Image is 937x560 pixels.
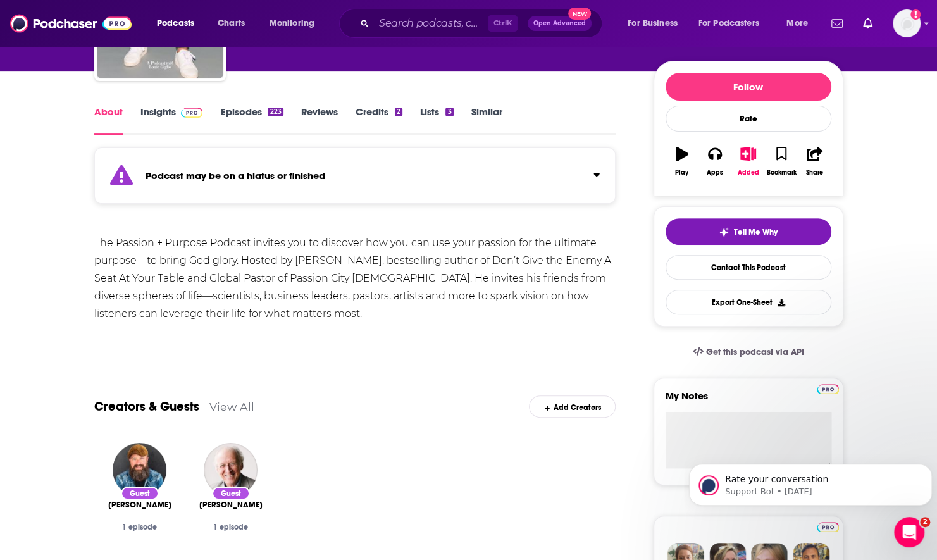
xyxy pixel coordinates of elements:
a: Similar [471,106,502,135]
span: Open Advanced [533,20,586,27]
a: Episodes223 [220,106,283,135]
button: Play [666,139,698,184]
strong: Podcast may be on a hiatus or finished [146,170,325,182]
span: [PERSON_NAME] [108,500,171,510]
button: open menu [778,13,824,34]
img: Charlie Hall [113,443,166,497]
div: Play [675,169,688,177]
a: Charts [209,13,252,34]
button: Follow [666,73,831,101]
img: Podchaser Pro [181,108,203,118]
div: 1 episode [104,523,175,532]
button: Show profile menu [893,9,921,37]
span: Logged in as nwierenga [893,9,921,37]
input: Search podcasts, credits, & more... [374,13,488,34]
a: John Piper [199,500,263,510]
iframe: Intercom live chat [894,517,924,547]
div: 1 episode [195,523,266,532]
span: Get this podcast via API [705,347,804,358]
div: Guest [212,487,250,500]
button: open menu [148,13,211,34]
span: Podcasts [157,15,194,32]
span: Ctrl K [488,15,518,32]
div: Share [806,169,823,177]
a: InsightsPodchaser Pro [140,106,203,135]
button: Open AdvancedNew [528,16,592,31]
button: Share [798,139,831,184]
a: Charlie Hall [108,500,171,510]
a: Credits2 [356,106,402,135]
section: Click to expand status details [94,155,616,204]
a: About [94,106,123,135]
a: Get this podcast via API [683,337,814,368]
img: tell me why sparkle [719,227,729,237]
button: Apps [698,139,731,184]
div: Rate [666,106,831,132]
span: [PERSON_NAME] [199,500,263,510]
span: Charts [218,15,245,32]
button: open menu [619,13,693,34]
button: Added [731,139,764,184]
img: Podchaser Pro [817,384,839,394]
span: For Business [628,15,678,32]
a: Pro website [817,520,839,532]
button: Bookmark [765,139,798,184]
span: For Podcasters [698,15,759,32]
button: Export One-Sheet [666,290,831,314]
span: More [786,15,808,32]
img: Podchaser Pro [817,522,839,532]
label: My Notes [666,390,831,412]
div: 2 [395,108,402,116]
div: Search podcasts, credits, & more... [351,9,614,38]
svg: Add a profile image [910,9,921,20]
a: Contact This Podcast [666,255,831,280]
div: Guest [121,487,159,500]
div: The Passion + Purpose Podcast invites you to discover how you can use your passion for the ultima... [94,234,616,323]
a: Pro website [817,382,839,394]
div: Bookmark [766,169,796,177]
div: 223 [268,108,283,116]
a: Reviews [301,106,338,135]
a: View All [209,400,254,413]
iframe: Intercom notifications message [684,437,937,526]
div: Add Creators [529,395,616,418]
div: Apps [707,169,723,177]
a: Show notifications dropdown [858,13,878,34]
span: Monitoring [270,15,314,32]
a: Creators & Guests [94,399,199,414]
img: User Profile [893,9,921,37]
div: 3 [445,108,453,116]
a: Show notifications dropdown [826,13,848,34]
span: 2 [920,517,930,527]
span: Tell Me Why [734,227,778,237]
img: John Piper [204,443,258,497]
button: open menu [690,13,778,34]
button: open menu [261,13,331,34]
span: New [568,8,591,20]
img: Podchaser - Follow, Share and Rate Podcasts [10,11,132,35]
a: Lists3 [420,106,453,135]
button: tell me why sparkleTell Me Why [666,218,831,245]
div: Added [738,169,759,177]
